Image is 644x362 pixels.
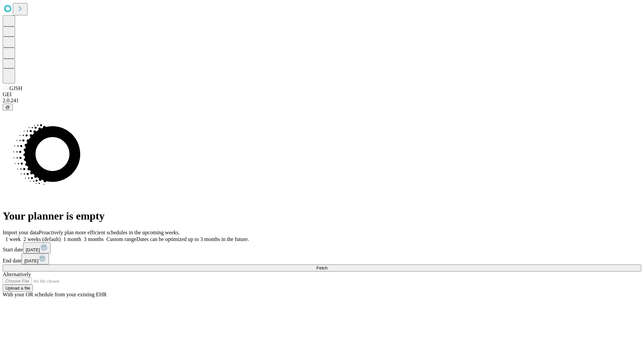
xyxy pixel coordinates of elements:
button: Fetch [3,264,641,271]
span: 3 months [84,236,104,242]
span: Alternatively [3,271,31,277]
h1: Your planner is empty [3,210,641,222]
span: @ [5,105,10,110]
span: Fetch [316,265,327,270]
span: Dates can be optimized up to 3 months in the future. [137,236,249,242]
span: 1 month [63,236,81,242]
span: Custom range [106,236,136,242]
span: Import your data [3,230,39,235]
button: Upload a file [3,285,33,292]
div: Start date [3,242,641,253]
button: [DATE] [21,253,49,264]
div: GEI [3,92,641,98]
span: Proactively plan more efficient schedules in the upcoming weeks. [39,230,180,235]
div: End date [3,253,641,264]
button: [DATE] [23,242,51,253]
div: 2.0.241 [3,98,641,104]
span: 1 week [5,236,21,242]
span: GJSH [9,85,22,91]
span: [DATE] [24,258,38,263]
span: With your OR schedule from your existing EHR [3,292,107,297]
span: [DATE] [26,247,40,252]
button: @ [3,104,13,111]
span: 2 weeks (default) [23,236,61,242]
